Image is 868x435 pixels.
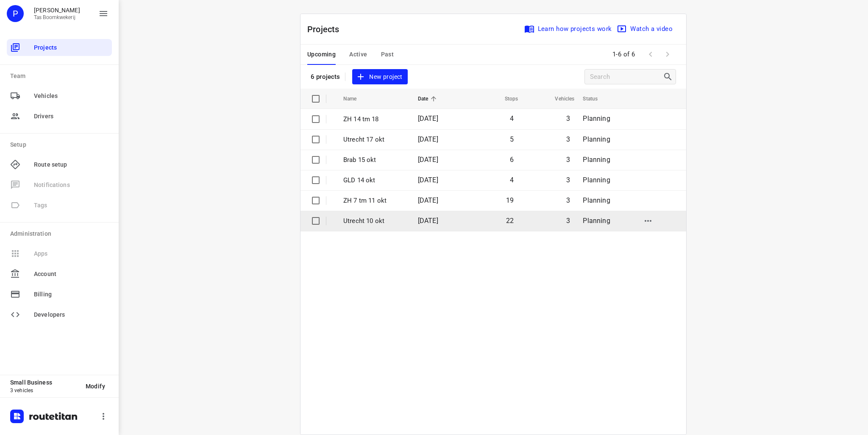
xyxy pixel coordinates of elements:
p: 82681 [41,139,381,148]
span: Route setup [34,160,108,169]
div: Search [663,72,676,82]
span: 3 [566,196,570,204]
button: Modify [79,379,112,394]
span: 09:44 [837,120,853,128]
p: Slotemaker de Bruïneweg 114, Nijmegen [41,148,381,156]
p: Setup [10,140,112,149]
p: Delivery [388,140,551,148]
p: Otweg [41,187,458,195]
span: Projects [34,43,108,52]
span: Drivers [34,112,108,121]
div: Developers [7,306,112,323]
span: Planning [583,196,610,204]
span: 4 [510,176,514,184]
span: [DATE] [418,156,438,164]
p: Otweg [41,68,458,76]
span: Available only on our Business plan [7,243,112,264]
h6: 2de voertuig, Renault Master [10,47,858,61]
p: ZH 14 tm 18 [343,114,405,124]
p: GLD 14 okt [343,176,405,185]
div: Route setup [7,156,112,173]
p: Zijveling 5A, Ommeren [41,100,381,109]
div: Drivers [7,108,112,125]
span: 1-6 of 6 [609,45,639,64]
span: Billing [34,290,108,299]
span: Stops [494,94,518,104]
span: Account [34,270,108,279]
div: 1 [24,96,28,104]
p: Hatertseweg 330, Nijmegen [41,124,381,132]
div: P [7,5,24,22]
span: [DATE] [418,114,438,123]
p: Delivery [388,164,551,172]
p: Small Business [10,379,79,386]
span: Active [349,49,367,60]
span: 6 [510,156,514,164]
div: Vehicles [7,87,112,104]
span: [DATE] [418,135,438,143]
span: Upcoming [307,49,336,60]
span: 10:45 [837,167,853,176]
span: Status [583,94,609,104]
p: Completion time [470,195,853,204]
p: Delivery [388,92,551,101]
span: Vehicles [544,94,574,104]
p: [GEOGRAPHIC_DATA], [GEOGRAPHIC_DATA] [41,195,458,204]
span: 5 [510,135,514,143]
span: 3 [566,114,570,123]
span: 3 [566,217,570,225]
p: [GEOGRAPHIC_DATA], [GEOGRAPHIC_DATA] [41,76,458,85]
span: Available only on our Business plan [7,175,112,195]
p: Administration [10,229,112,238]
span: 11:52 [470,186,853,195]
span: Available only on our Business plan [7,195,112,215]
p: Tas Boomkwekerij [34,14,80,20]
span: Next Page [659,46,676,63]
p: Shift: 08:00 - 11:52 [10,17,858,27]
p: Projects [307,23,346,36]
span: Vehicles [34,92,108,100]
p: 82581 [41,115,381,124]
span: Name [343,94,368,104]
div: Account [7,265,112,282]
span: 3 [566,176,570,184]
div: Projects [7,39,112,56]
p: ZH 7 tm 11 okt [343,196,405,206]
span: Date [418,94,440,104]
span: — [388,101,392,107]
p: Driver: [10,27,858,37]
p: Utrecht 10 okt [343,216,405,226]
div: 4 [24,167,28,175]
span: [DATE] [418,176,438,184]
span: 09:01 [837,96,853,104]
span: — [388,148,392,155]
span: Previous Page [642,46,659,63]
p: 6 projects [311,73,340,81]
p: [STREET_ADDRESS] [41,171,381,180]
span: Planning [583,176,610,184]
span: 3 [566,135,570,143]
span: 08:00 [470,67,853,76]
span: 22 [506,217,514,225]
span: Modify [86,383,105,390]
span: 09:56 [837,143,853,152]
span: Planning [583,135,610,143]
p: 3 vehicles [10,388,79,393]
span: — [388,125,392,131]
span: [DATE] [418,217,438,225]
p: Delivery [388,116,551,125]
p: Utrecht 17 okt [343,135,405,145]
span: [DATE] [418,196,438,204]
span: 3 [566,156,570,164]
span: — [388,172,392,178]
input: Search projects [590,70,663,84]
button: New project [352,69,407,85]
p: 82684 [41,92,381,100]
div: Billing [7,286,112,303]
span: Planning [583,114,610,123]
span: 19 [506,196,514,204]
div: 3 [24,143,28,151]
div: 2 [24,120,28,128]
span: Planning [583,217,610,225]
p: 82590 [41,163,381,171]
